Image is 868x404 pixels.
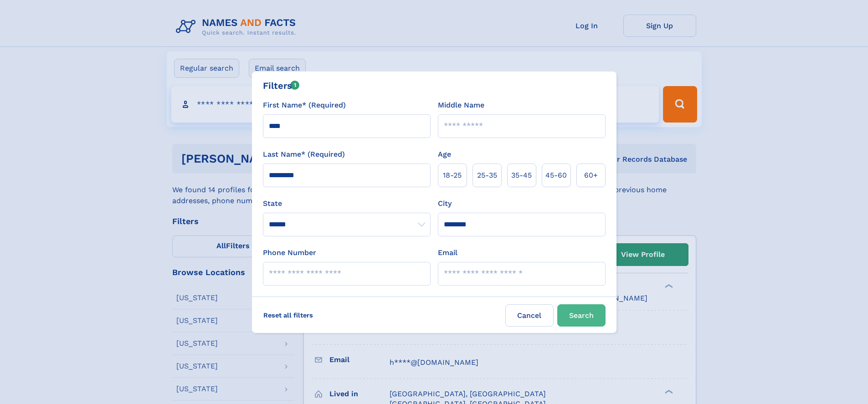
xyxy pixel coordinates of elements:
[557,304,606,327] button: Search
[438,100,484,111] label: Middle Name
[438,198,452,209] label: City
[511,170,532,181] span: 35‑45
[443,170,462,181] span: 18‑25
[477,170,497,181] span: 25‑35
[438,149,451,160] label: Age
[263,100,346,111] label: First Name* (Required)
[263,247,316,258] label: Phone Number
[545,170,567,181] span: 45‑60
[438,247,457,258] label: Email
[263,149,345,160] label: Last Name* (Required)
[505,304,554,327] label: Cancel
[584,170,598,181] span: 60+
[263,198,431,209] label: State
[257,304,319,326] label: Reset all filters
[263,79,300,92] div: Filters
